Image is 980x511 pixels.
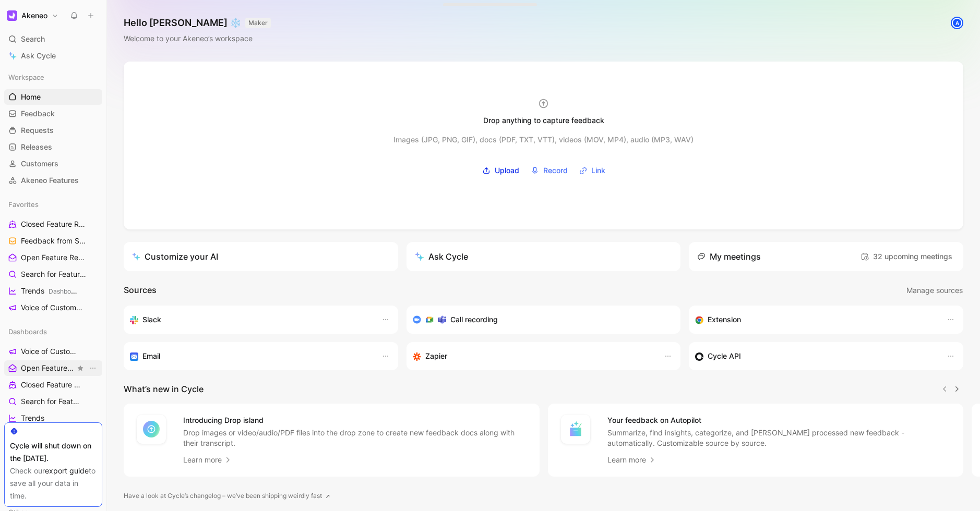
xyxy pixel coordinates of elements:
[124,491,330,501] a: Have a look at Cycle’s changelog – we’ve been shipping weirdly fast
[132,250,218,263] div: Customize your AI
[21,269,87,280] span: Search for Feature Requests
[245,18,271,28] button: MAKER
[576,163,609,178] button: Link
[21,33,45,45] span: Search
[21,11,47,20] h1: Akeneo
[483,114,604,127] div: Drop anything to capture feedback
[695,350,936,362] div: Sync customers & send feedback from custom sources. Get inspired by our favorite use case
[183,428,527,448] p: Drop images or video/audio/PDF files into the drop zone to create new feedback docs along with th...
[450,313,498,326] h3: Call recording
[21,363,75,373] span: Open Feature Requests
[393,133,694,146] div: Images (JPG, PNG, GIF), docs (PDF, TXT, VTT), videos (MOV, MP4), audio (MP3, WAV)
[4,216,102,232] a: Closed Feature Requests
[21,286,77,297] span: Trends
[21,236,88,247] span: Feedback from Support Team
[21,125,54,136] span: Requests
[4,8,61,23] button: AkeneoAkeneo
[708,313,741,326] h3: Extension
[543,164,568,177] span: Record
[4,360,102,376] a: Open Feature RequestsView actions
[858,248,955,265] button: 32 upcoming meetings
[708,350,741,362] h3: Cycle API
[4,173,102,188] a: Akeneo Features
[4,410,102,426] a: Trends
[124,383,204,395] h2: What’s new in Cycle
[4,324,102,339] div: Dashboards
[10,465,97,502] div: Check our to save all your data in time.
[10,440,97,465] div: Cycle will shut down on the [DATE].
[183,454,232,466] a: Learn more
[21,142,52,152] span: Releases
[124,242,398,271] a: Customize your AI
[906,284,963,297] button: Manage sources
[21,108,55,119] span: Feedback
[21,175,79,186] span: Akeneo Features
[527,163,571,178] button: Record
[4,156,102,172] a: Customers
[4,48,102,64] a: Ask Cycle
[21,396,83,407] span: Search for Feature Requests
[21,302,84,313] span: Voice of Customers
[407,242,681,271] button: Ask Cycle
[21,159,58,169] span: Customers
[4,106,102,121] a: Feedback
[4,300,102,315] a: Voice of Customers
[21,92,41,102] span: Home
[21,346,78,357] span: Voice of Customers
[415,250,468,263] div: Ask Cycle
[4,233,102,249] a: Feedback from Support Team
[607,414,951,427] h4: Your feedback on Autopilot
[49,287,83,295] span: Dashboards
[4,69,102,85] div: Workspace
[4,31,102,47] div: Search
[4,324,102,476] div: DashboardsVoice of CustomersOpen Feature RequestsView actionsClosed Feature RequestsSearch for Fe...
[4,394,102,409] a: Search for Feature Requests
[952,18,962,28] div: A
[130,350,371,362] div: Forward emails to your feedback inbox
[7,10,17,21] img: Akeneo
[607,428,951,448] p: Summarize, find insights, categorize, and [PERSON_NAME] processed new feedback - automatically. C...
[8,326,47,337] span: Dashboards
[4,377,102,393] a: Closed Feature Requests
[142,313,161,326] h3: Slack
[591,164,605,177] span: Link
[8,199,39,210] span: Favorites
[142,350,160,362] h3: Email
[124,32,271,45] div: Welcome to your Akeneo’s workspace
[183,414,527,427] h4: Introducing Drop island
[413,350,654,362] div: Capture feedback from thousands of sources with Zapier (survey results, recordings, sheets, etc).
[607,454,656,466] a: Learn more
[124,17,271,29] h1: Hello [PERSON_NAME] ❄️
[21,252,86,263] span: Open Feature Requests
[4,266,102,282] a: Search for Feature Requests
[4,283,102,299] a: TrendsDashboards
[4,139,102,155] a: Releases
[130,313,371,326] div: Sync your customers, send feedback and get updates in Slack
[861,250,952,263] span: 32 upcoming meetings
[21,50,56,62] span: Ask Cycle
[21,413,44,423] span: Trends
[695,313,936,326] div: Capture feedback from anywhere on the web
[45,466,89,475] a: export guide
[4,250,102,265] a: Open Feature Requests
[479,163,523,178] label: Upload
[4,89,102,105] a: Home
[4,197,102,212] div: Favorites
[697,250,761,263] div: My meetings
[4,123,102,138] a: Requests
[124,284,157,297] h2: Sources
[21,380,82,390] span: Closed Feature Requests
[906,284,963,297] span: Manage sources
[425,350,447,362] h3: Zapier
[4,344,102,359] a: Voice of Customers
[413,313,666,326] div: Record & transcribe meetings from Zoom, Meet & Teams.
[88,363,98,373] button: View actions
[8,72,44,82] span: Workspace
[21,219,86,230] span: Closed Feature Requests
